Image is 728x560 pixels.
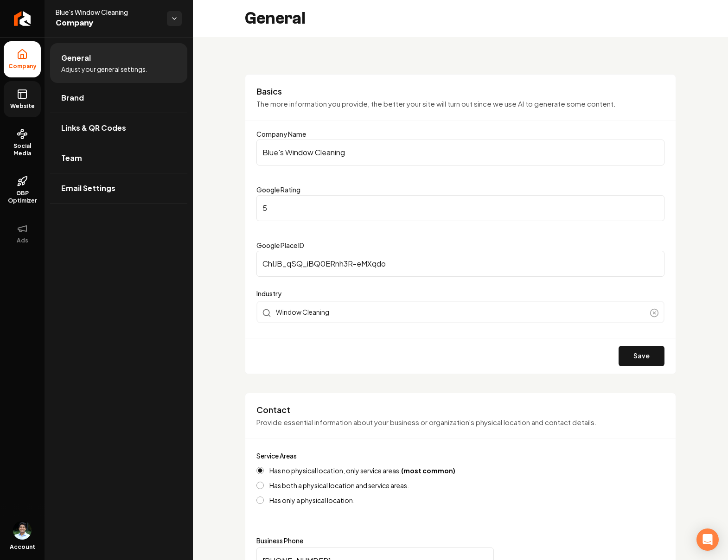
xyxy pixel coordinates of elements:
[269,467,455,474] label: Has no physical location, only service areas.
[256,537,664,544] label: Business Phone
[56,17,160,30] span: Company
[61,64,147,74] span: Adjust your general settings.
[6,102,38,110] span: Website
[256,140,664,165] input: Company Name
[61,122,126,134] span: Links & QR Codes
[256,288,664,299] label: Industry
[10,543,35,551] span: Account
[245,9,306,28] h2: General
[696,528,719,551] div: Open Intercom Messenger
[269,482,409,489] label: Has both a physical location and service areas.
[256,130,306,138] label: Company Name
[50,83,187,113] a: Brand
[50,113,187,143] a: Links & QR Codes
[4,168,41,212] a: GBP Optimizer
[14,11,31,26] img: Rebolt Logo
[256,452,297,460] label: Service Areas
[50,173,187,203] a: Email Settings
[4,121,41,165] a: Social Media
[619,346,664,366] button: Save
[256,251,664,277] input: Google Place ID
[4,81,41,117] a: Website
[256,99,664,109] p: The more information you provide, the better your site will turn out since we use AI to generate ...
[13,521,32,540] button: Open user button
[61,52,91,64] span: General
[13,237,32,244] span: Ads
[256,404,664,415] h3: Contact
[4,190,41,204] span: GBP Optimizer
[256,185,300,194] label: Google Rating
[256,195,664,221] input: Google Rating
[56,7,160,17] span: Blue's Window Cleaning
[4,142,41,157] span: Social Media
[256,86,664,97] h3: Basics
[61,183,115,194] span: Email Settings
[50,143,187,173] a: Team
[269,497,355,503] label: Has only a physical location.
[13,521,32,540] img: Arwin Rahmatpanah
[401,466,455,475] strong: (most common)
[61,92,84,103] span: Brand
[61,153,82,164] span: Team
[256,417,664,428] p: Provide essential information about your business or organization's physical location and contact...
[256,241,304,249] label: Google Place ID
[5,63,40,70] span: Company
[4,216,41,252] button: Ads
